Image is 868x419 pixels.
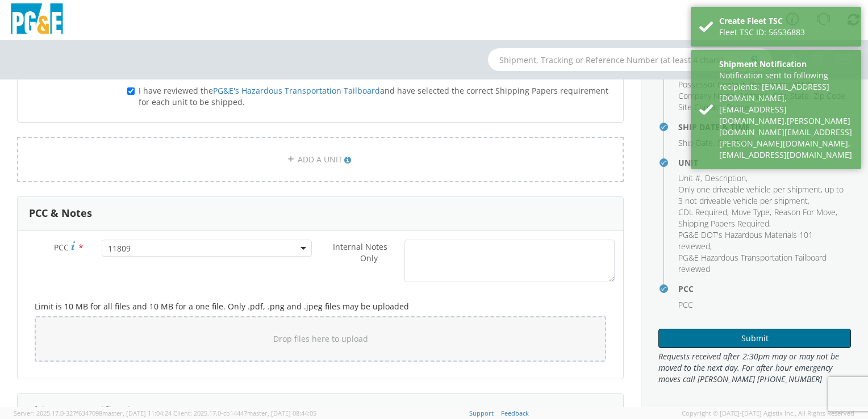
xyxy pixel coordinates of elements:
[719,58,853,70] div: Shipment Notification
[678,184,848,207] li: ,
[102,409,172,417] span: master, [DATE] 11:04:24
[678,137,715,149] li: ,
[678,137,713,148] span: Ship Date
[678,184,844,206] span: Only one driveable vehicle per shipment, up to 3 not driveable vehicle per shipment
[678,173,702,184] li: ,
[469,409,494,417] a: Support
[501,409,529,417] a: Feedback
[678,102,724,113] li: ,
[732,207,771,218] li: ,
[108,243,306,254] span: 11809
[658,329,851,348] button: Submit
[17,137,624,182] a: ADD A UNIT
[247,409,316,417] span: master, [DATE] 08:44:05
[774,207,836,217] span: Reason For Move
[774,207,837,218] li: ,
[678,284,851,293] h4: PCC
[678,79,747,90] li: ,
[29,405,144,417] h3: Shipment Notification
[678,229,848,252] li: ,
[9,3,65,37] img: pge-logo-06675f144f4cfa6a6814.png
[678,79,745,90] span: Possessor Contact
[173,409,316,417] span: Client: 2025.17.0-cb14447
[333,241,387,263] span: Internal Notes Only
[139,85,608,107] span: I have reviewed the and have selected the correct Shipping Papers requirement for each unit to be...
[488,48,772,71] input: Shipment, Tracking or Reference Number (at least 4 chars)
[658,351,851,385] span: Requests received after 2:30pm may or may not be moved to the next day. For after hour emergency ...
[678,158,851,167] h4: Unit
[678,218,769,229] span: Shipping Papers Required
[678,252,827,274] span: PG&E Hazardous Transportation Tailboard reviewed
[127,87,135,95] input: I have reviewed thePG&E's Hazardous Transportation Tailboardand have selected the correct Shippin...
[705,173,748,184] li: ,
[719,27,853,38] div: Fleet TSC ID: 56536883
[102,240,312,257] span: 11809
[29,208,92,219] h3: PCC & Notes
[54,242,69,253] span: PCC
[705,173,746,183] span: Description
[678,218,771,229] li: ,
[678,102,722,112] span: Site Contact
[719,15,853,27] div: Create Fleet TSC
[678,123,851,131] h4: Ship Date & Time
[678,90,735,101] span: Company Name
[719,70,853,161] div: Notification sent to following recipients: [EMAIL_ADDRESS][DOMAIN_NAME],[EMAIL_ADDRESS][DOMAIN_NA...
[678,207,727,217] span: CDL Required
[732,207,770,217] span: Move Type
[682,409,854,418] span: Copyright © [DATE]-[DATE] Agistix Inc., All Rights Reserved
[35,302,606,311] h5: Limit is 10 MB for all files and 10 MB for a one file. Only .pdf, .png and .jpeg files may be upl...
[14,409,172,417] span: Server: 2025.17.0-327f6347098
[213,85,380,96] a: PG&E's Hazardous Transportation Tailboard
[678,229,813,252] span: PG&E DOT's Hazardous Materials 101 reviewed
[678,299,693,310] span: PCC
[273,333,368,344] span: Drop files here to upload
[678,207,729,218] li: ,
[678,90,736,102] li: ,
[678,173,700,183] span: Unit #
